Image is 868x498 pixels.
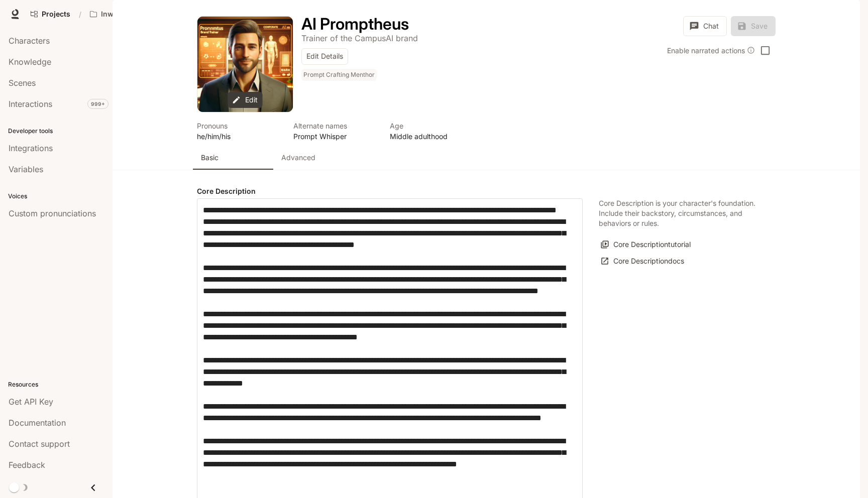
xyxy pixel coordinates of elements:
[293,131,378,142] p: Prompt Whisper
[85,4,173,24] button: Open workspace menu
[228,92,263,108] button: Edit
[197,17,293,112] div: Avatar image
[201,153,219,163] p: Basic
[301,69,379,81] span: Prompt Crafting Menthor
[301,33,418,43] p: Trainer of the CampusAI brand
[390,131,474,142] p: Middle adulthood
[42,10,70,19] span: Projects
[281,153,315,163] p: Advanced
[390,120,474,131] p: Age
[599,236,693,253] button: Core Descriptiontutorial
[101,10,157,19] p: Inworld AI Demos kamil
[683,16,727,36] button: Chat
[197,131,281,142] p: he/him/his
[197,17,293,112] button: Open character avatar dialog
[390,120,474,142] button: Open character details dialog
[26,4,75,24] a: Go to projects
[667,45,755,56] div: Enable narrated actions
[197,120,281,131] p: Pronouns
[301,69,379,85] button: Open character details dialog
[293,120,378,142] button: Open character details dialog
[75,9,85,20] div: /
[599,253,687,270] a: Core Descriptiondocs
[197,186,583,196] h4: Core Description
[301,14,409,34] h1: AI Promptheus
[197,120,281,142] button: Open character details dialog
[303,71,375,79] p: Prompt Crafting Menthor
[301,48,348,65] button: Edit Details
[301,32,418,44] button: Open character details dialog
[301,16,409,32] button: Open character details dialog
[293,120,378,131] p: Alternate names
[599,198,759,228] p: Core Description is your character's foundation. Include their backstory, circumstances, and beha...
